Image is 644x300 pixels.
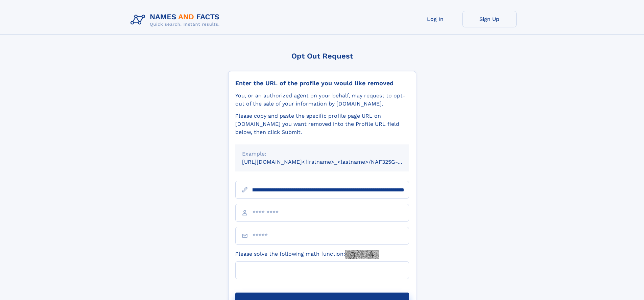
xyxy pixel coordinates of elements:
[235,92,409,108] div: You, or an authorized agent on your behalf, may request to opt-out of the sale of your informatio...
[228,52,416,60] div: Opt Out Request
[128,11,225,29] img: Logo Names and Facts
[242,159,422,165] small: [URL][DOMAIN_NAME]<firstname>_<lastname>/NAF325G-xxxxxxxx
[235,112,409,136] div: Please copy and paste the specific profile page URL on [DOMAIN_NAME] you want removed into the Pr...
[235,250,379,259] label: Please solve the following math function:
[408,11,462,27] a: Log In
[235,79,409,87] div: Enter the URL of the profile you would like removed
[242,150,402,158] div: Example:
[462,11,517,27] a: Sign Up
